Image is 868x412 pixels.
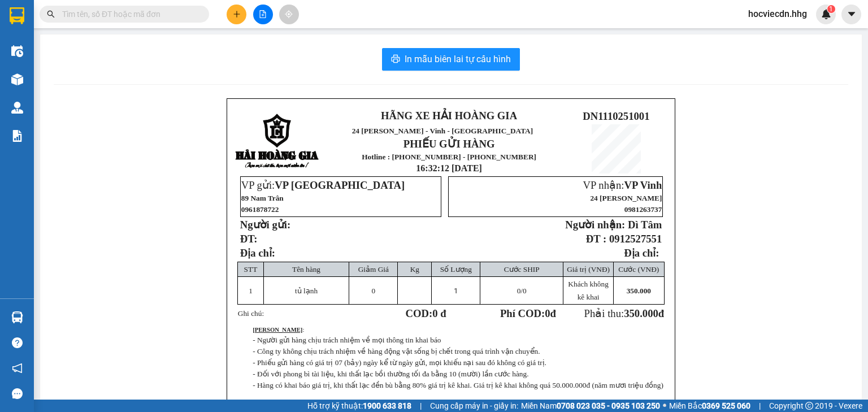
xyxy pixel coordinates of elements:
[253,336,441,344] span: - Người gửi hàng chịu trách nhiệm về mọi thông tin khai báo
[38,11,110,36] strong: HÃNG XE HẢI HOÀNG GIA
[253,370,528,378] span: - Đối với phong bì tài liệu, khi thất lạc bồi thường tối đa bằng 10 (mười) lần cước hàng.
[358,265,389,274] span: Giảm Giá
[821,9,831,19] img: icon-new-feature
[454,287,458,295] span: 1
[805,402,813,410] span: copyright
[663,404,666,408] span: ⚪️
[841,5,861,24] button: caret-down
[6,47,28,103] img: logo
[568,280,608,301] span: Khách không kê khai
[244,265,258,274] span: STT
[829,5,833,13] span: 1
[241,205,279,214] span: 0961878722
[391,54,400,65] span: printer
[292,265,320,274] span: Tên hàng
[624,179,662,191] span: VP Vinh
[827,5,835,13] sup: 1
[500,307,556,319] strong: Phí COD: đ
[627,287,651,295] span: 350.000
[253,327,302,333] strong: [PERSON_NAME]
[279,5,299,24] button: aim
[62,8,196,20] input: Tìm tên, số ĐT hoặc mã đơn
[440,265,472,274] span: Số Lượng
[628,219,662,231] span: Dì Tâm
[233,10,241,18] span: plus
[240,233,258,245] strong: ĐT:
[352,127,533,135] span: 24 [PERSON_NAME] - Vinh - [GEOGRAPHIC_DATA]
[12,363,23,374] span: notification
[382,48,520,71] button: printerIn mẫu biên lai tự cấu hình
[249,287,253,295] span: 1
[406,307,446,319] strong: COD:
[658,307,664,319] span: đ
[759,400,761,412] span: |
[253,358,546,367] span: - Phiếu gửi hàng có giá trị 07 (bảy) ngày kể từ ngày gửi, mọi khiếu nại sau đó không có giá trị.
[557,401,660,410] strong: 0708 023 035 - 0935 103 250
[586,233,606,245] strong: ĐT :
[362,153,536,161] strong: Hotline : [PHONE_NUMBER] - [PHONE_NUMBER]
[403,138,495,150] strong: PHIẾU GỬI HÀNG
[46,83,103,107] strong: PHIẾU GỬI HÀNG
[624,247,659,259] strong: Địa chỉ:
[285,10,293,18] span: aim
[624,307,658,319] span: 350.000
[11,45,23,57] img: warehouse-icon
[241,179,405,191] span: VP gửi:
[11,73,23,85] img: warehouse-icon
[583,179,662,191] span: VP nhận:
[669,400,750,412] span: Miền Bắc
[253,381,663,389] span: - Hàng có khai báo giá trị, khi thất lạc đền bù bằng 80% giá trị kê khai. Giá trị kê khai không q...
[420,400,422,412] span: |
[565,219,625,231] strong: Người nhận:
[235,114,320,170] img: logo
[609,233,662,245] span: 0912527551
[253,5,273,24] button: file-add
[702,401,750,410] strong: 0369 525 060
[11,130,23,142] img: solution-icon
[410,265,419,274] span: Kg
[517,287,521,295] span: 0
[12,388,23,399] span: message
[521,400,660,412] span: Miền Nam
[240,247,275,259] span: Địa chỉ:
[307,400,411,412] span: Hỗ trợ kỹ thuật:
[567,265,610,274] span: Giá trị (VNĐ)
[381,110,517,122] strong: HÃNG XE HẢI HOÀNG GIA
[12,337,23,348] span: question-circle
[618,265,659,274] span: Cước (VNĐ)
[372,287,376,295] span: 0
[47,10,55,18] span: search
[584,307,665,319] span: Phải thu:
[590,194,662,202] span: 24 [PERSON_NAME]
[432,307,446,319] span: 0 đ
[416,163,482,173] span: 16:32:12 [DATE]
[583,110,649,122] span: DN1110251001
[240,219,290,231] strong: Người gửi:
[253,347,540,355] span: - Công ty không chịu trách nhiệm về hàng động vật sống bị chết trong quá trình vận chuyển.
[30,38,112,67] span: 24 [PERSON_NAME] - Vinh - [GEOGRAPHIC_DATA]
[11,102,23,114] img: warehouse-icon
[275,179,405,191] span: VP [GEOGRAPHIC_DATA]
[847,9,857,19] span: caret-down
[238,309,264,318] span: Ghi chú:
[241,194,284,202] span: 89 Nam Trân
[10,7,24,24] img: logo-vxr
[430,400,518,412] span: Cung cấp máy in - giấy in:
[545,307,550,319] span: 0
[517,287,527,295] span: /0
[739,7,816,21] span: hocviecdn.hhg
[405,52,511,66] span: In mẫu biên lai tự cấu hình
[624,205,662,214] span: 0981263737
[227,5,246,24] button: plus
[363,401,411,410] strong: 1900 633 818
[295,287,318,295] span: tủ lạnh
[253,327,304,333] span: :
[504,265,540,274] span: Cước SHIP
[11,311,23,323] img: warehouse-icon
[259,10,267,18] span: file-add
